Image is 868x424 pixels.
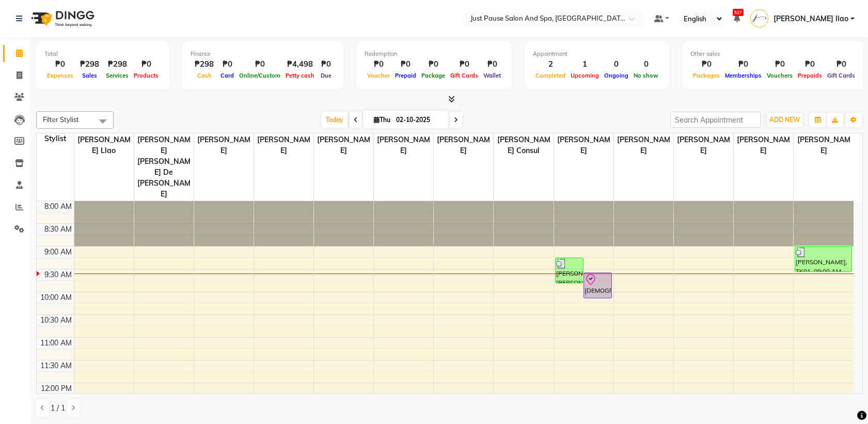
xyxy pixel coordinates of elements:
div: Stylist [37,133,74,144]
span: Sales [80,72,100,79]
div: ₱4,498 [283,58,317,70]
div: ₱298 [103,58,131,70]
div: 11:00 AM [38,338,74,349]
span: Vouchers [764,72,795,79]
span: Filter Stylist [43,115,79,124]
span: Packages [690,72,722,79]
span: [PERSON_NAME] [734,133,793,157]
div: Total [44,50,161,58]
div: Other sales [690,50,858,58]
span: Due [318,72,334,79]
span: Ongoing [602,72,631,79]
div: 11:30 AM [38,360,74,371]
span: Upcoming [568,72,602,79]
span: Card [218,72,236,79]
span: Completed [533,72,568,79]
div: Appointment [533,50,661,58]
a: 527 [734,14,740,23]
span: [PERSON_NAME] [254,133,313,157]
input: Search Appointment [670,112,761,128]
input: 2025-10-02 [393,112,445,128]
span: [PERSON_NAME] [554,133,613,157]
div: ₱0 [722,58,764,70]
div: 9:00 AM [42,247,74,258]
div: ₱0 [44,58,76,70]
div: ₱0 [392,58,419,70]
div: 0 [602,58,631,70]
div: 0 [631,58,661,70]
div: Finance [191,50,335,58]
span: Thu [371,116,393,124]
div: [PERSON_NAME], TK01, 09:00 AM-09:35 AM, Hair Cut [795,247,851,271]
span: [PERSON_NAME] [434,133,493,157]
div: 9:30 AM [42,269,74,280]
div: ₱0 [825,58,858,70]
span: No show [631,72,661,79]
div: [PERSON_NAME] [PERSON_NAME], TK02, 09:15 AM-09:50 AM, Hair Cut [556,258,583,283]
span: Gift Cards [825,72,858,79]
div: 1 [568,58,602,70]
span: ADD NEW [769,116,800,124]
span: [PERSON_NAME] [374,133,433,157]
span: Services [103,72,131,79]
div: ₱298 [76,58,103,70]
span: Gift Cards [448,72,481,79]
div: 8:30 AM [42,224,74,235]
span: [PERSON_NAME] llao [74,133,134,157]
div: ₱0 [481,58,503,70]
div: ₱0 [236,58,283,70]
span: Petty cash [283,72,317,79]
div: ₱0 [690,58,722,70]
div: 8:00 AM [42,201,74,212]
span: Online/Custom [236,72,283,79]
span: Today [322,112,348,128]
span: [PERSON_NAME] [PERSON_NAME] De [PERSON_NAME] [134,133,194,201]
span: Prepaid [392,72,419,79]
span: 527 [733,9,744,16]
div: ₱0 [764,58,795,70]
div: ₱0 [218,58,236,70]
div: ₱0 [795,58,825,70]
span: Products [131,72,161,79]
span: Expenses [44,72,76,79]
span: [PERSON_NAME] Consul [494,133,553,157]
span: Voucher [365,72,392,79]
div: ₱0 [131,58,161,70]
div: ₱0 [365,58,392,70]
span: [PERSON_NAME] [674,133,733,157]
span: [PERSON_NAME] [314,133,373,157]
button: ADD NEW [767,113,802,127]
span: Prepaids [795,72,825,79]
span: [PERSON_NAME] [794,133,854,157]
span: Cash [195,72,214,79]
div: ₱298 [191,58,218,70]
span: [PERSON_NAME] llao [774,13,848,24]
div: 10:30 AM [38,315,74,326]
div: 12:00 PM [39,383,74,394]
div: [DEMOGRAPHIC_DATA][PERSON_NAME], TK03, 09:35 AM-10:10 AM, Hair Cut [584,273,611,298]
div: 2 [533,58,568,70]
img: logo [26,4,97,33]
div: ₱0 [419,58,448,70]
span: 1 / 1 [51,403,65,414]
span: Wallet [481,72,503,79]
img: Jenilyn llao [750,9,768,27]
span: Memberships [722,72,764,79]
span: Package [419,72,448,79]
div: Redemption [365,50,503,58]
div: ₱0 [448,58,481,70]
span: [PERSON_NAME] [614,133,673,157]
div: 10:00 AM [38,292,74,303]
span: [PERSON_NAME] [194,133,254,157]
div: ₱0 [317,58,335,70]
